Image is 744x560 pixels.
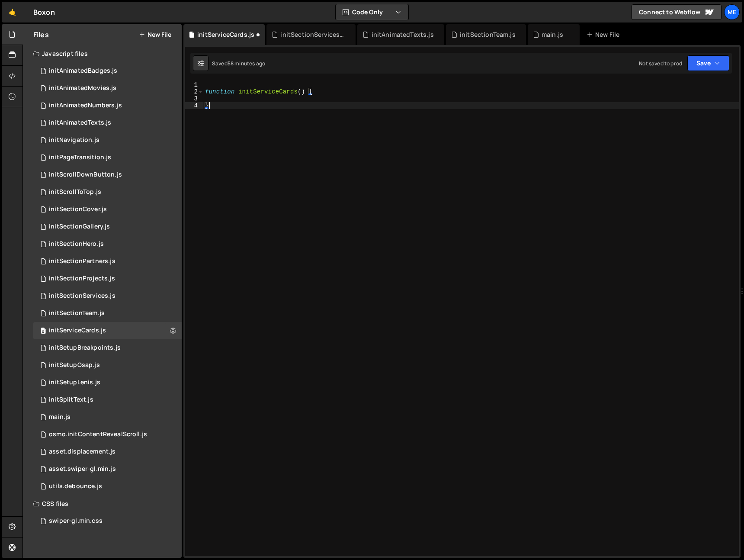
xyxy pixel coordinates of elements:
[49,483,102,490] div: utils.debounce.js
[33,62,182,80] div: 16666/45520.js
[542,30,563,39] div: main.js
[587,30,623,39] div: New File
[33,218,182,235] div: 16666/45474.js
[185,95,203,102] div: 3
[33,287,182,305] div: 16666/45554.js
[280,30,345,39] div: initSectionServices.js
[33,374,182,391] div: 16666/45460.js
[639,60,682,67] div: Not saved to prod
[372,30,434,39] div: initAnimatedTexts.js
[49,309,105,317] div: initSectionTeam.js
[33,357,182,374] div: 16666/45458.js
[33,478,182,495] div: 16666/45471.js
[49,361,100,369] div: initSetupGsap.js
[336,4,408,20] button: Code Only
[49,171,122,179] div: initScrollDownButton.js
[49,84,116,92] div: initAnimatedMovies.js
[33,201,182,218] div: 16666/45468.js
[49,257,115,265] div: initSectionPartners.js
[460,30,516,39] div: initSectionTeam.js
[33,460,182,478] div: asset.swiper-gl.min.js
[212,60,265,67] div: Saved
[23,495,182,512] div: CSS files
[33,97,182,114] div: initAnimatedNumbers.js
[49,292,115,300] div: initSectionServices.js
[23,45,182,62] div: Javascript files
[49,448,115,456] div: asset.displacement.js
[49,223,110,231] div: initSectionGallery.js
[724,4,740,20] a: Me
[33,149,182,166] div: 16666/45462.js
[33,339,182,357] div: 16666/45459.js
[33,183,182,201] div: 16666/45461.js
[33,270,182,287] div: 16666/45498.js
[33,322,182,339] div: 16666/45567.js
[197,30,254,39] div: initServiceCards.js
[49,431,147,438] div: osmo.initContentRevealScroll.js
[41,328,46,335] span: 0
[33,426,182,443] div: 16666/45509.js
[49,275,115,283] div: initSectionProjects.js
[33,512,182,530] div: 16666/45559.css
[33,7,55,17] div: Boxon
[632,4,722,20] a: Connect to Webflow
[185,81,203,88] div: 1
[49,344,121,352] div: initSetupBreakpoints.js
[49,119,111,127] div: initAnimatedTexts.js
[49,327,106,335] div: initServiceCards.js
[49,188,101,196] div: initScrollToTop.js
[33,114,182,132] div: 16666/45519.js
[49,154,111,161] div: initPageTransition.js
[33,305,182,322] div: 16666/45556.js
[49,102,122,109] div: initAnimatedNumbers.js
[33,443,182,460] div: 16666/45469.js
[33,409,182,426] div: 16666/45457.js
[33,80,182,97] div: 16666/45464.js
[2,2,23,23] a: 🤙
[185,102,203,109] div: 4
[49,240,104,248] div: initSectionHero.js
[49,136,99,144] div: initNavigation.js
[49,396,93,404] div: initSplitText.js
[228,60,265,67] div: 58 minutes ago
[33,235,182,253] div: 16666/45543.js
[139,31,171,38] button: New File
[33,253,182,270] div: initSectionPartners.js
[49,465,116,473] div: asset.swiper-gl.min.js
[687,55,729,71] button: Save
[49,517,103,525] div: swiper-gl.min.css
[49,413,71,421] div: main.js
[33,30,49,39] h2: Files
[49,67,117,75] div: initAnimatedBadges.js
[49,379,100,386] div: initSetupLenis.js
[185,88,203,95] div: 2
[33,391,182,409] div: 16666/45475.js
[49,206,107,213] div: initSectionCover.js
[33,132,182,149] div: 16666/45463.js
[33,166,182,183] div: 16666/45538.js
